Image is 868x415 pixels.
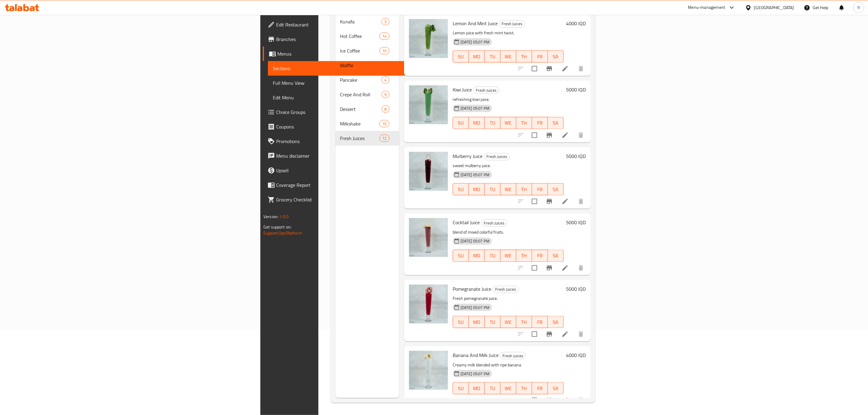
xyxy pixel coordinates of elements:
button: SA [548,183,564,195]
a: Grocery Checklist [263,192,405,207]
span: Promotions [276,138,400,145]
span: Select to update [528,195,541,208]
span: WE [503,185,514,194]
span: TH [519,251,530,260]
button: Branch-specific-item [542,194,557,209]
span: 10 [380,121,389,127]
button: MO [469,183,485,195]
span: Menu disclaimer [276,152,400,159]
a: Edit menu item [561,264,569,272]
p: Fresh pomegranate juice. [453,295,564,302]
h6: 4000 IQD [566,351,586,359]
button: WE [500,382,516,394]
a: Menu disclaimer [263,149,405,163]
span: 10 [380,48,389,54]
div: Fresh Juices [481,219,507,227]
img: Kiwi Juice [409,85,448,124]
p: refreshing kiwi juice. [453,96,564,103]
button: FR [532,50,548,63]
span: TH [519,118,530,127]
button: TU [485,50,500,63]
a: Edit menu item [561,397,569,404]
button: SU [453,250,469,262]
span: MO [471,52,482,61]
span: SU [455,384,466,393]
a: Support.OpsPlatform [263,229,302,237]
button: FR [532,183,548,195]
span: FR [534,185,545,194]
button: delete [574,194,588,209]
span: TU [487,384,498,393]
span: TU [487,318,498,327]
span: 14 [380,33,389,39]
div: Menu-management [688,4,726,11]
span: TU [487,52,498,61]
a: Edit Restaurant [263,17,405,32]
a: Promotions [263,134,405,149]
span: WE [503,52,514,61]
button: SU [453,382,469,394]
button: SA [548,382,564,394]
span: [DATE] 05:07 PM [458,172,492,178]
button: SU [453,117,469,129]
button: delete [574,61,588,76]
span: Coupons [276,123,400,130]
h6: 5000 IQD [566,152,586,160]
a: Edit menu item [561,65,569,72]
h6: 5000 IQD [566,85,586,94]
button: Branch-specific-item [542,327,557,341]
span: Waffle [340,62,382,69]
span: TU [487,185,498,194]
span: R [857,4,860,11]
a: Edit menu item [561,331,569,338]
a: Edit Menu [268,90,405,105]
button: delete [574,261,588,275]
button: TH [516,316,532,328]
button: TH [516,183,532,195]
button: MO [469,50,485,63]
span: Grocery Checklist [276,196,400,203]
button: FR [532,316,548,328]
button: SA [548,316,564,328]
div: Kunafa3 [335,14,399,29]
button: WE [500,183,516,195]
a: Edit menu item [561,198,569,205]
span: Select to update [528,129,541,142]
div: Fresh Juices [473,87,499,94]
span: WE [503,251,514,260]
span: 5 [382,63,389,68]
span: Choice Groups [276,108,400,116]
span: Coverage Report [276,181,400,189]
span: 4 [382,77,389,83]
button: TU [485,316,500,328]
button: MO [469,117,485,129]
span: Edit Restaurant [276,21,400,28]
span: TU [487,251,498,260]
div: items [382,18,389,25]
img: Mulberry Juice [409,152,448,191]
div: Milkshake10 [335,116,399,131]
button: MO [469,382,485,394]
button: TH [516,382,532,394]
span: Pomegranate Juice [453,284,491,293]
span: Lemon And Mint Juice [453,19,498,28]
button: Branch-specific-item [542,61,557,76]
span: Kunafa [340,18,382,25]
span: Kiwi Juice [453,85,472,94]
span: Sections [273,65,400,72]
button: MO [469,316,485,328]
span: Fresh Juices [484,153,509,160]
div: items [379,135,389,142]
span: Upsell [276,167,400,174]
span: FR [534,118,545,127]
span: WE [503,118,514,127]
span: SA [550,118,561,127]
span: FR [534,251,545,260]
button: FR [532,117,548,129]
button: TH [516,117,532,129]
span: Ice Coffee [340,47,380,54]
span: Get support on: [263,223,291,231]
span: Hot Coffee [340,33,380,40]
